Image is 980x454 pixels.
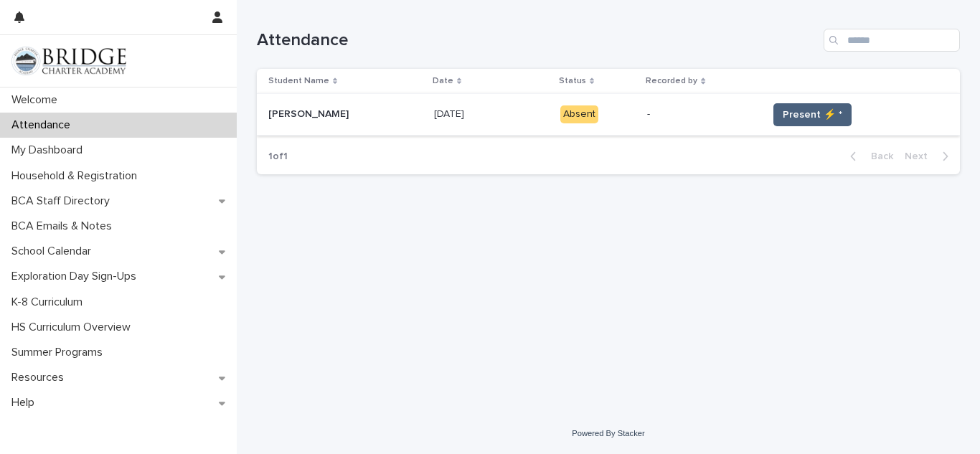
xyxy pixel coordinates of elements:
p: Attendance [6,118,82,132]
span: Next [905,151,936,161]
p: BCA Staff Directory [6,194,121,208]
button: Present ⚡ * [773,103,852,126]
p: [DATE] [434,105,467,120]
p: Recorded by [646,73,697,89]
a: Powered By Stacker [572,429,644,438]
p: Exploration Day Sign-Ups [6,270,148,283]
span: Present ⚡ * [783,108,842,122]
div: Absent [560,105,598,123]
p: Help [6,396,46,410]
p: Status [559,73,586,89]
p: My Dashboard [6,143,94,157]
p: School Calendar [6,245,103,258]
img: V1C1m3IdTEidaUdm9Hs0 [11,47,126,75]
span: Back [862,151,893,161]
button: Back [839,150,899,163]
p: BCA Emails & Notes [6,219,123,233]
button: Next [899,150,960,163]
p: Resources [6,371,75,384]
h1: Attendance [257,30,818,51]
p: HS Curriculum Overview [6,321,142,334]
p: - [647,108,756,120]
p: 1 of 1 [257,139,299,174]
p: Date [433,73,453,89]
p: Student Name [268,73,329,89]
p: Household & Registration [6,169,149,183]
p: [PERSON_NAME] [268,105,352,120]
p: K-8 Curriculum [6,295,94,309]
p: Welcome [6,93,69,107]
tr: [PERSON_NAME][PERSON_NAME] [DATE][DATE] Absent-Present ⚡ * [257,94,960,136]
input: Search [824,29,960,52]
p: Summer Programs [6,346,114,359]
